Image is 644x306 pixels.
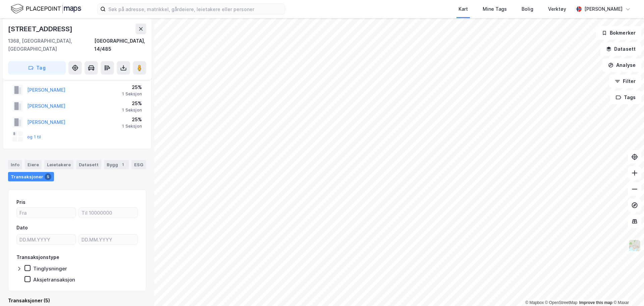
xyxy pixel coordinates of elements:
div: 5 [45,173,51,180]
div: 1 [119,161,126,168]
input: Til 10000000 [79,208,138,218]
button: Tag [8,61,66,75]
a: OpenStreetMap [545,300,578,305]
div: 25% [122,99,142,107]
img: logo.f888ab2527a4732fd821a326f86c7f29.svg [11,3,81,15]
div: Verktøy [548,5,566,13]
a: Improve this map [579,300,612,305]
div: Mine Tags [483,5,507,13]
button: Analyse [602,58,641,72]
a: Mapbox [525,300,544,305]
div: 1 Seksjon [122,91,142,97]
input: DD.MM.YYYY [79,234,138,245]
iframe: Chat Widget [610,274,644,306]
img: Z [628,239,641,252]
div: 1 Seksjon [122,124,142,129]
div: Dato [16,224,28,232]
button: Tags [610,91,641,104]
div: Transaksjoner [8,172,54,181]
div: Kart [459,5,468,13]
div: Pris [16,198,25,206]
input: Fra [17,208,75,218]
div: [PERSON_NAME] [584,5,623,13]
div: ESG [131,160,146,169]
div: [GEOGRAPHIC_DATA], 14/485 [94,37,146,53]
input: Søk på adresse, matrikkel, gårdeiere, leietakere eller personer [106,4,285,14]
div: Transaksjonstype [16,253,59,261]
div: Bolig [522,5,533,13]
div: Leietakere [44,160,73,169]
div: 1368, [GEOGRAPHIC_DATA], [GEOGRAPHIC_DATA] [8,37,94,53]
div: Datasett [76,160,101,169]
div: Aksjetransaksjon [33,276,75,283]
div: 25% [122,116,142,124]
div: [STREET_ADDRESS] [8,24,74,34]
div: Tinglysninger [33,265,67,272]
input: DD.MM.YYYY [17,234,75,245]
button: Filter [609,75,641,88]
button: Bokmerker [596,26,641,40]
div: Bygg [104,160,129,169]
div: Transaksjoner (5) [8,297,146,305]
div: Eiere [25,160,42,169]
div: 25% [122,83,142,91]
div: Info [8,160,22,169]
div: 1 Seksjon [122,107,142,113]
button: Datasett [600,42,641,56]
